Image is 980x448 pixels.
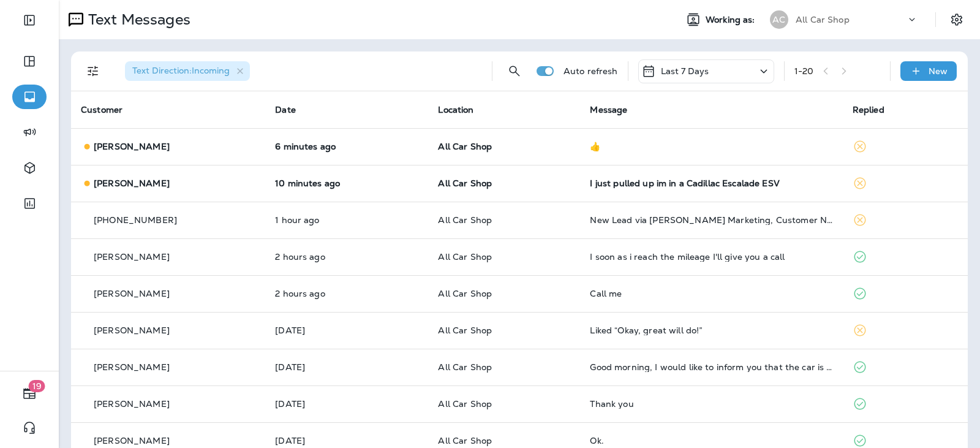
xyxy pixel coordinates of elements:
span: All Car Shop [438,362,492,373]
p: Sep 30, 2025 11:06 AM [275,325,418,335]
div: 1 - 20 [794,66,814,76]
p: [PERSON_NAME] [94,436,170,446]
p: [PERSON_NAME] [94,362,170,372]
p: [PERSON_NAME] [94,289,170,298]
p: [PERSON_NAME] [94,399,170,409]
span: All Car Shop [438,251,492,262]
p: Oct 2, 2025 12:50 PM [275,215,418,225]
p: Auto refresh [563,66,618,76]
span: Text Direction : Incoming [132,65,230,76]
div: Text Direction:Incoming [125,61,250,81]
span: All Car Shop [438,435,492,446]
span: Message [590,104,627,115]
span: Date [275,104,296,115]
span: Customer [81,104,123,115]
span: All Car Shop [438,215,492,226]
span: All Car Shop [438,288,492,299]
span: All Car Shop [438,325,492,336]
span: All Car Shop [438,398,492,409]
div: Good morning, I would like to inform you that the car is no longer cooling today after I brought ... [590,362,832,372]
div: Thank you [590,399,832,409]
p: All Car Shop [796,15,850,25]
button: 19 [12,381,47,406]
span: Working as: [706,15,758,25]
span: All Car Shop [438,141,492,152]
div: I soon as i reach the mileage I'll give you a call [590,252,832,262]
p: [PHONE_NUMBER] [94,215,177,225]
div: Call me [590,289,832,298]
p: Sep 26, 2025 12:42 PM [275,399,418,409]
span: Replied [853,104,884,115]
button: Settings [946,9,968,31]
p: Sep 28, 2025 08:40 AM [275,362,418,372]
span: 19 [29,380,45,392]
div: 👍 [590,142,832,151]
div: Liked “Okay, great will do!” [590,325,832,335]
p: Last 7 Days [661,66,709,76]
div: AC [770,10,788,29]
p: Oct 2, 2025 02:10 PM [275,142,418,151]
span: Location [438,104,473,115]
p: Oct 2, 2025 11:25 AM [275,289,418,298]
p: [PERSON_NAME] [94,325,170,335]
p: New [929,66,948,76]
button: Search Messages [502,59,527,83]
div: New Lead via Merrick Marketing, Customer Name: Paula C., Contact info: Masked phone number availa... [590,215,832,225]
button: Filters [81,59,105,83]
button: Expand Sidebar [12,8,47,32]
p: [PERSON_NAME] [94,142,170,151]
div: I just pulled up im in a Cadillac Escalade ESV [590,178,832,188]
p: Text Messages [83,10,190,29]
div: Ok. [590,436,832,446]
span: All Car Shop [438,178,492,189]
p: [PERSON_NAME] [94,178,170,188]
p: Oct 2, 2025 11:31 AM [275,252,418,262]
p: Oct 2, 2025 02:06 PM [275,178,418,188]
p: [PERSON_NAME] [94,252,170,262]
p: Sep 25, 2025 04:32 PM [275,436,418,446]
